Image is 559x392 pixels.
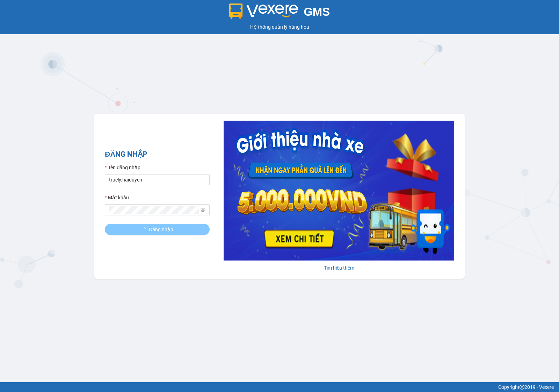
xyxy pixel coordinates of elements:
[304,5,330,18] span: GMS
[105,174,210,185] input: Tên đăng nhập
[109,206,199,214] input: Mật khẩu
[229,10,330,16] a: GMS
[105,164,140,171] label: Tên đăng nhập
[224,121,454,261] img: banner-0
[105,224,210,235] button: Đăng nhập
[141,227,149,232] span: loading
[105,149,210,160] h2: ĐĂNG NHẬP
[149,226,173,233] span: Đăng nhập
[224,264,454,272] div: Tìm hiểu thêm
[201,207,205,212] span: eye-invisible
[2,23,557,31] div: Hệ thống quản lý hàng hóa
[520,385,524,390] span: copyright
[229,3,298,19] img: logo 2
[105,194,129,201] label: Mật khẩu
[5,383,554,391] div: Copyright 2019 - Vexere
